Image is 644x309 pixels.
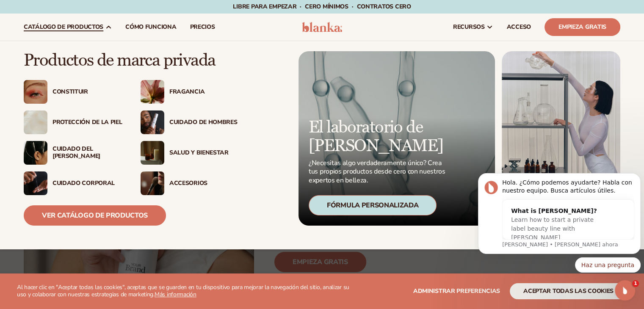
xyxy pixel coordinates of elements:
[558,23,606,31] font: Empieza gratis
[190,23,215,31] font: precios
[169,118,237,126] font: Cuidado de hombres
[475,145,644,286] iframe: Mensaje de notificaciones del intercomunicador
[141,171,164,195] img: Mujer con pincel de maquillaje.
[24,50,215,71] font: Productos de marca privada
[169,149,229,157] font: Salud y bienestar
[500,14,538,41] a: ACCESO
[24,205,166,226] a: Ver catálogo de productos
[24,171,124,195] a: Mano masculina aplicando crema hidratante. Cuidado corporal
[615,280,635,301] iframe: Chat en vivo de Intercom
[141,171,240,195] a: Mujer con pincel de maquillaje. Accesorios
[446,14,500,41] a: recursos
[141,141,240,165] a: Velas e incienso sobre la mesa. Salud y bienestar
[24,141,47,165] img: Cabello femenino recogido con pinzas.
[309,117,443,156] font: El laboratorio de [PERSON_NAME]
[141,80,240,104] a: Flor rosa floreciente. Fragancia
[24,23,103,31] font: catálogo de productos
[299,51,495,226] a: Fórmula microscópica del producto. El laboratorio de [PERSON_NAME] ¿Necesitas algo verdaderamente...
[53,179,115,187] font: Cuidado corporal
[233,3,296,11] font: Libre para empezar
[141,110,240,134] a: Hombre sosteniendo una botella de crema humectante. Cuidado de hombres
[305,3,348,11] font: CERO mínimos
[327,201,418,210] font: Fórmula personalizada
[309,158,445,185] font: ¿Necesitas algo verdaderamente único? Crea tus propios productos desde cero con nuestros expertos...
[125,23,176,31] font: Cómo funciona
[357,3,411,11] font: Contratos CERO
[42,211,148,220] font: Ver catálogo de productos
[413,283,500,299] button: Administrar preferencias
[507,23,531,31] font: ACCESO
[53,118,122,126] font: Protección de la piel
[183,14,222,41] a: precios
[17,14,119,41] a: catálogo de productos
[17,283,349,298] font: Al hacer clic en "Aceptar todas las cookies", aceptas que se guarden en tu dispositivo para mejor...
[510,283,627,299] button: aceptar todas las cookies
[141,80,164,104] img: Flor rosa floreciente.
[53,145,100,160] font: Cuidado del [PERSON_NAME]
[413,287,500,295] font: Administrar preferencias
[24,171,47,195] img: Mano masculina aplicando crema hidratante.
[141,141,164,165] img: Velas e incienso sobre la mesa.
[24,110,47,134] img: Muestra de crema humectante.
[169,88,205,96] font: Fragancia
[352,3,354,11] font: ·
[302,22,342,32] img: logo
[502,51,620,226] img: Mujer en laboratorio con equipo.
[119,14,183,41] a: Cómo funciona
[634,281,637,286] font: 1
[453,23,485,31] font: recursos
[53,88,88,96] font: Constituir
[300,3,301,11] font: ·
[155,290,196,298] a: Más información
[24,141,124,165] a: Cabello femenino recogido con pinzas. Cuidado del [PERSON_NAME]
[523,287,614,295] font: aceptar todas las cookies
[24,80,47,104] img: Mujer con maquillaje de ojos con brillantina.
[24,110,124,134] a: Muestra de crema humectante. Protección de la piel
[141,110,164,134] img: Hombre sosteniendo una botella de crema humectante.
[24,80,124,104] a: Mujer con maquillaje de ojos con brillantina. Constituir
[169,179,207,187] font: Accesorios
[544,18,620,36] a: Empieza gratis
